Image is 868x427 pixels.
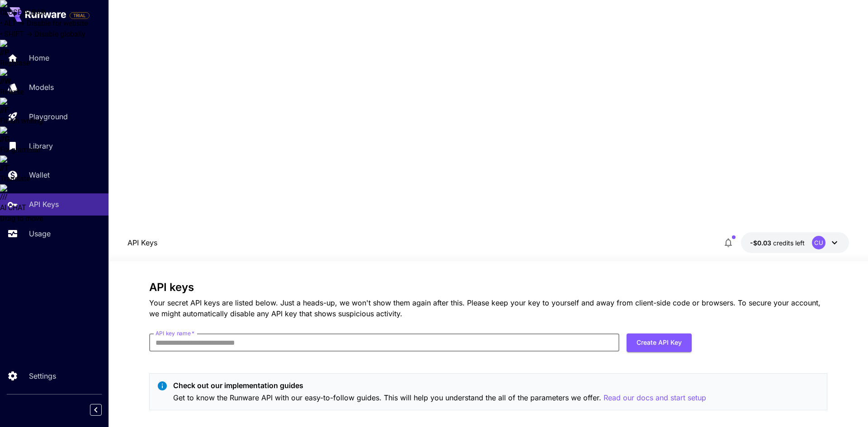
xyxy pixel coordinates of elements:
[750,239,773,247] span: -$0.03
[149,297,827,319] p: Your secret API keys are listed below. Just a heads-up, we won't show them again after this. Plea...
[29,228,51,239] p: Usage
[604,392,706,404] button: Read our docs and start setup
[29,371,56,381] p: Settings
[156,329,194,337] label: API key name
[750,238,805,248] div: -$0.02593
[90,404,102,416] button: Collapse sidebar
[127,237,157,248] nav: breadcrumb
[173,392,706,404] p: Get to know the Runware API with our easy-to-follow guides. This will help you understand the all...
[627,333,692,352] button: Create API Key
[149,281,827,294] h3: API keys
[173,380,706,391] p: Check out our implementation guides
[773,239,805,247] span: credits left
[127,237,157,248] a: API Keys
[97,402,108,418] div: Collapse sidebar
[741,232,849,253] button: -$0.02593CU
[812,236,826,249] div: CU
